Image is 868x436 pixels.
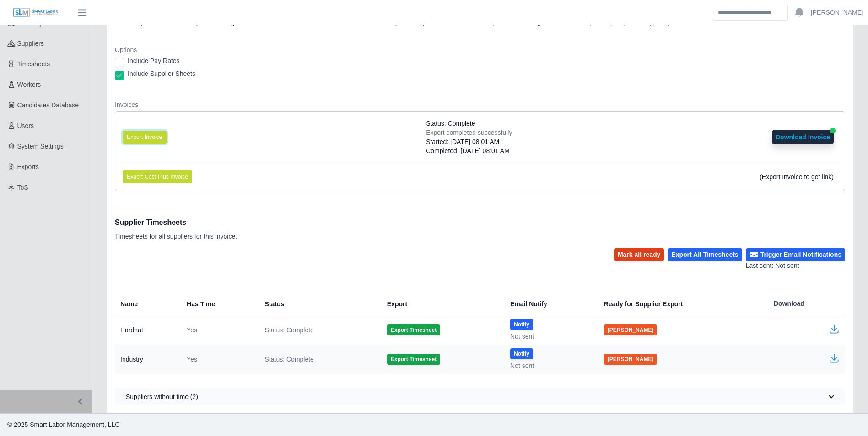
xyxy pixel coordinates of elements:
button: [PERSON_NAME] [604,324,658,335]
th: Has Time [179,292,257,315]
td: Yes [179,345,257,374]
span: (Export Invoice to get link) [760,173,834,181]
div: Export completed successfully [426,128,512,137]
span: Workers [17,81,41,88]
button: Export All Timesheets [668,248,742,261]
td: Hardhat [115,315,179,345]
div: Started: [DATE] 08:01 AM [426,137,512,146]
span: ToS [17,184,28,191]
div: Not sent [510,361,589,370]
span: Users [17,122,34,129]
th: Export [380,292,503,315]
button: Trigger Email Notifications [746,248,845,261]
span: Suppliers without time (2) [126,392,198,401]
h1: Supplier Timesheets [115,217,237,228]
span: Status: Complete [265,325,314,335]
td: Industry [115,345,179,374]
th: Download [766,292,845,315]
dt: Options [115,45,845,54]
a: [PERSON_NAME] [811,8,863,17]
button: Mark all ready [614,248,664,261]
span: Timesheets [17,60,50,68]
button: Notify [510,348,533,359]
img: SLM Logo [13,8,59,18]
button: Notify [510,319,533,330]
div: Not sent [510,332,589,341]
span: Status: Complete [426,119,475,128]
th: Email Notify [503,292,597,315]
span: Suppliers [17,40,44,47]
span: Exports [17,163,39,170]
th: Name [115,292,179,315]
button: Download Invoice [772,130,834,144]
button: Export Cost-Plus Invoice [123,170,192,183]
span: Status: Complete [265,355,314,364]
a: Download Invoice [772,133,834,141]
label: Include Pay Rates [128,56,180,65]
span: System Settings [17,143,64,150]
td: Yes [179,315,257,345]
div: Completed: [DATE] 08:01 AM [426,146,512,155]
button: Export Timesheet [387,324,440,335]
dt: Invoices [115,100,845,109]
label: Include Supplier Sheets [128,69,195,78]
button: Export Invoice [123,131,167,144]
th: Ready for Supplier Export [597,292,766,315]
button: Suppliers without time (2) [115,388,845,405]
button: Export Timesheet [387,354,440,365]
button: [PERSON_NAME] [604,354,658,365]
div: Last sent: Not sent [746,261,845,271]
span: Candidates Database [17,101,79,109]
input: Search [712,5,788,21]
span: © 2025 Smart Labor Management, LLC [7,421,119,428]
p: Timesheets for all suppliers for this invoice. [115,232,237,241]
th: Status [258,292,380,315]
